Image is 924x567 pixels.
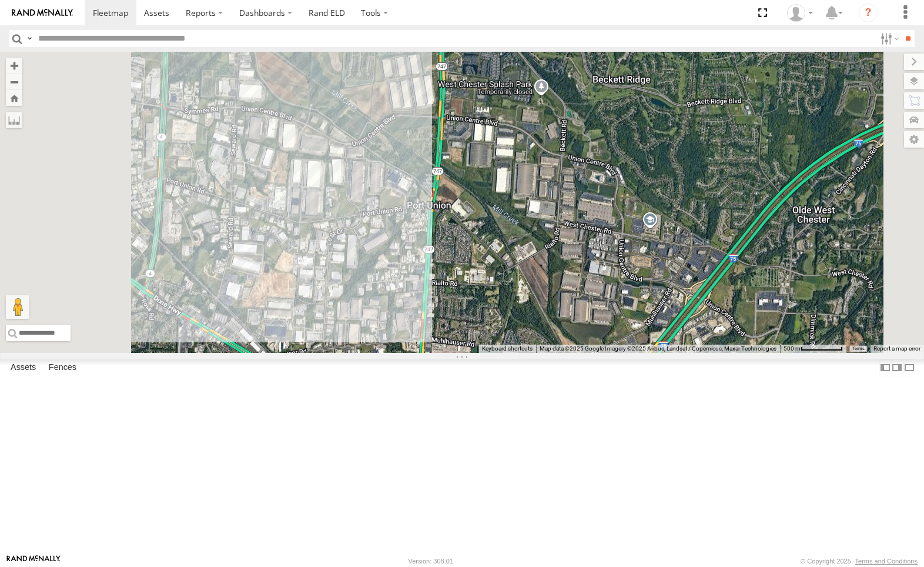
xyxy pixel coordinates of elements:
[879,359,891,376] label: Dock Summary Table to the Left
[801,558,918,565] div: © Copyright 2025 -
[784,345,801,352] span: 500 m
[43,359,82,376] label: Fences
[540,345,776,352] span: Map data ©2025 Google Imagery ©2025 Airbus, Landsat / Copernicus, Maxar Technologies
[783,4,817,22] div: Mike Seta
[891,359,903,376] label: Dock Summary Table to the Right
[904,131,924,148] label: Map Settings
[409,558,453,565] div: Version: 308.01
[6,295,29,319] button: Drag Pegman onto the map to open Street View
[859,4,878,22] i: ?
[6,90,22,106] button: Zoom Home
[482,345,533,353] button: Keyboard shortcuts
[12,9,73,17] img: rand-logo.svg
[6,74,22,90] button: Zoom out
[6,555,61,567] a: Visit our Website
[780,345,846,353] button: Map Scale: 500 m per 68 pixels
[5,359,42,376] label: Assets
[876,30,901,47] label: Search Filter Options
[903,359,915,376] label: Hide Summary Table
[6,112,22,128] label: Measure
[855,558,918,565] a: Terms and Conditions
[6,58,22,74] button: Zoom in
[25,30,34,47] label: Search Query
[852,346,865,351] a: Terms (opens in new tab)
[873,345,920,352] a: Report a map error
